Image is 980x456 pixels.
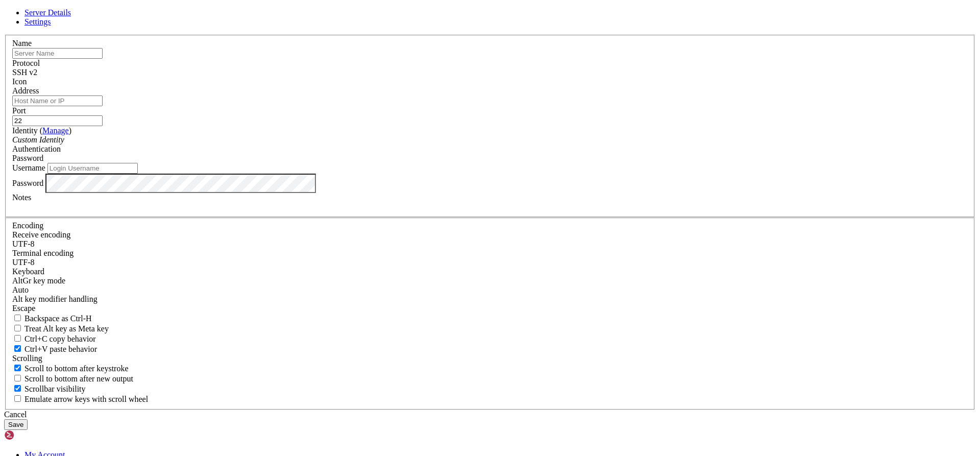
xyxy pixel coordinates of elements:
input: Scroll to bottom after keystroke [14,365,21,371]
label: Controls how the Alt key is handled. Escape: Send an ESC prefix. 8-Bit: Add 128 to the typed char... [12,295,97,303]
input: Scroll to bottom after new output [14,375,21,381]
img: Shellngn [4,430,63,440]
label: The vertical scrollbar mode. [12,385,86,393]
div: Custom Identity [12,135,968,145]
div: UTF-8 [12,239,968,249]
div: Password [12,154,968,163]
label: Notes [12,193,31,202]
span: Scrollbar visibility [24,385,86,393]
div: SSH v2 [12,68,968,77]
span: Backspace as Ctrl-H [24,314,92,323]
a: Settings [24,17,51,26]
label: Whether to scroll to the bottom on any keystroke. [12,364,129,373]
div: UTF-8 [12,258,968,267]
span: Password [12,154,43,162]
span: SSH v2 [12,68,37,77]
div: Escape [12,304,968,313]
label: Scroll to bottom after new output. [12,374,133,383]
i: Custom Identity [12,135,64,144]
input: Ctrl+V paste behavior [14,345,21,352]
input: Scrollbar visibility [14,385,21,392]
input: Backspace as Ctrl-H [14,315,21,321]
label: Keyboard [12,267,44,276]
label: Port [12,106,26,115]
input: Treat Alt key as Meta key [14,325,21,331]
div: Cancel [4,410,976,419]
button: Save [4,419,28,430]
span: Emulate arrow keys with scroll wheel [24,395,148,403]
label: Set the expected encoding for data received from the host. If the encodings do not match, visual ... [12,230,70,239]
input: Login Username [47,163,138,174]
span: UTF-8 [12,258,35,267]
label: The default terminal encoding. ISO-2022 enables character map translations (like graphics maps). ... [12,249,73,257]
span: Scroll to bottom after new output [24,374,133,383]
label: Icon [12,77,27,86]
span: Auto [12,285,29,294]
input: Port Number [12,115,103,126]
a: Server Details [24,8,71,17]
label: Ctrl-C copies if true, send ^C to host if false. Ctrl-Shift-C sends ^C to host if true, copies if... [12,334,96,343]
span: Escape [12,304,35,313]
span: Scroll to bottom after keystroke [24,364,129,373]
label: Authentication [12,145,61,153]
div: Auto [12,285,968,295]
label: Password [12,178,43,187]
input: Emulate arrow keys with scroll wheel [14,395,21,402]
input: Server Name [12,48,103,59]
span: UTF-8 [12,239,35,248]
span: Treat Alt key as Meta key [24,324,109,333]
label: Set the expected encoding for data received from the host. If the encodings do not match, visual ... [12,276,65,285]
label: If true, the backspace should send BS ('\x08', aka ^H). Otherwise the backspace key should send '... [12,314,92,323]
label: Identity [12,126,71,135]
label: Scrolling [12,354,42,363]
span: Ctrl+V paste behavior [24,345,97,353]
label: Ctrl+V pastes if true, sends ^V to host if false. Ctrl+Shift+V sends ^V to host if true, pastes i... [12,345,97,353]
span: Ctrl+C copy behavior [24,334,96,343]
label: Name [12,39,32,47]
label: Whether the Alt key acts as a Meta key or as a distinct Alt key. [12,324,109,333]
input: Ctrl+C copy behavior [14,335,21,342]
label: Protocol [12,59,40,67]
label: Address [12,86,39,95]
input: Host Name or IP [12,95,103,106]
label: Username [12,163,45,172]
span: ( ) [40,126,71,135]
a: Manage [42,126,69,135]
label: Encoding [12,221,43,230]
label: When using the alternative screen buffer, and DECCKM (Application Cursor Keys) is active, mouse w... [12,395,148,403]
